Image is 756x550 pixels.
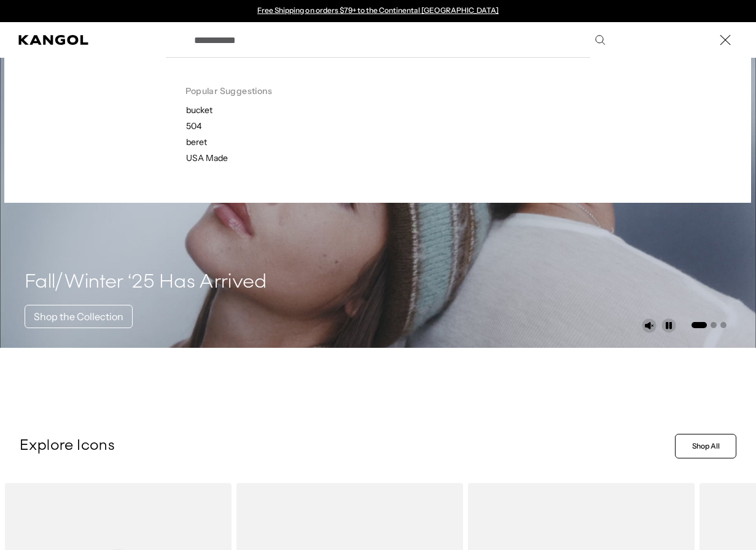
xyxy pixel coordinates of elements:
p: USA Made [186,152,228,163]
div: 1 of 2 [252,6,505,16]
a: Free Shipping on orders $79+ to the Continental [GEOGRAPHIC_DATA] [257,6,499,15]
div: Announcement [252,6,505,16]
button: Close [713,28,738,52]
slideshow-component: Announcement bar [252,6,505,16]
h3: Popular Suggestions [185,70,317,104]
p: bucket [186,104,337,116]
a: USA Made [171,152,337,163]
button: Search here [594,34,606,45]
p: beret [186,136,337,147]
p: 504 [186,120,337,132]
a: Kangol [18,35,89,45]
